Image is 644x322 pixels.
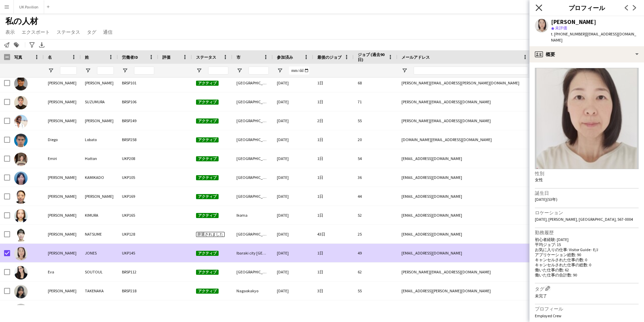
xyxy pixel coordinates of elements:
div: [GEOGRAPHIC_DATA] [GEOGRAPHIC_DATA] [GEOGRAPHIC_DATA] [232,168,273,187]
span: 評価 [162,55,170,60]
div: 1日 [313,92,354,111]
h3: 性別 [535,170,639,177]
div: 43日 [313,225,354,243]
div: [DATE] [273,281,313,300]
app-action-btn: 高度なフィルター [28,41,36,49]
span: 参加済み [277,55,293,60]
input: 名 フィルター入力 [60,66,77,75]
div: UKP208 [118,149,158,168]
div: BRSP258 [118,130,158,149]
img: Eriko NATSUME [14,228,28,242]
div: [GEOGRAPHIC_DATA][GEOGRAPHIC_DATA] [232,187,273,206]
div: [EMAIL_ADDRESS][DOMAIN_NAME] [397,168,532,187]
div: [PERSON_NAME] [44,74,81,92]
p: 未完了 [535,293,639,298]
input: 市 フィルター入力 [249,66,269,75]
span: 通信 [103,29,112,35]
div: KIMURA [81,206,118,224]
span: タグ [87,29,96,35]
div: [EMAIL_ADDRESS][DOMAIN_NAME] [397,225,532,243]
div: [DATE] [273,300,313,319]
div: [PERSON_NAME] [44,187,81,206]
div: BRSP249 [118,111,158,130]
div: [PERSON_NAME][EMAIL_ADDRESS][DOMAIN_NAME] [397,92,532,111]
button: フィルターメニューを開く [85,68,91,74]
div: 68 [354,74,397,92]
span: アクティブ [196,81,219,86]
div: [PERSON_NAME][EMAIL_ADDRESS][DOMAIN_NAME] [397,263,532,281]
div: KOSAKA [81,300,118,319]
div: 1日 [313,244,354,262]
input: 労働者ID フィルター入力 [134,66,154,75]
p: アプリケーション総数: 90 [535,252,639,257]
div: 1日 [313,168,354,187]
div: BRSP218 [118,281,158,300]
h3: 誕生日 [535,190,639,196]
span: 私の人材 [5,16,38,26]
span: | [EMAIL_ADDRESS][DOMAIN_NAME] [551,31,636,43]
div: [DATE] [273,168,313,187]
span: エクスポート [22,29,50,35]
div: [PERSON_NAME] [44,111,81,130]
img: Emiri Hatton [14,153,28,166]
span: 名 [48,55,52,60]
div: 1日 [313,187,354,206]
div: [PERSON_NAME] [551,19,596,25]
span: [DATE], [PERSON_NAME], [GEOGRAPHIC_DATA], 567-0004 [535,217,633,222]
div: 3日 [313,281,354,300]
img: Daisuke KAWASHIMA [14,77,28,90]
span: 未評価 [555,25,567,30]
div: 49 [354,244,397,262]
div: [GEOGRAPHIC_DATA] [232,225,273,243]
div: [PERSON_NAME][EMAIL_ADDRESS][DOMAIN_NAME] [397,111,532,130]
div: Hatton [81,149,118,168]
h3: ロケーション [535,210,639,216]
span: アクティブ [196,100,219,105]
button: フィルターメニューを開く [48,68,54,74]
div: [EMAIL_ADDRESS][PERSON_NAME][DOMAIN_NAME] [397,281,532,300]
span: アクティブ [196,251,219,256]
div: Ibaraki city [GEOGRAPHIC_DATA] [232,244,273,262]
div: 46 [354,300,397,319]
img: Daisuke SUZUMURA [14,96,28,109]
div: [DATE] [273,92,313,111]
div: UKP130 [118,300,158,319]
div: 1日 [313,74,354,92]
div: [PERSON_NAME] [81,111,118,130]
div: Diego [44,130,81,149]
span: ステータス [196,55,216,60]
div: [GEOGRAPHIC_DATA] [232,74,273,92]
div: Lobato [81,130,118,149]
div: 20 [354,130,397,149]
p: キャンセルされた仕事の総数: 0 [535,262,639,267]
div: [DATE] [273,244,313,262]
div: 62 [354,263,397,281]
div: UKP165 [118,206,158,224]
div: 概要 [529,46,644,62]
div: BRSP101 [118,74,158,92]
p: キャンセルされた仕事の数: 0 [535,257,639,262]
div: [EMAIL_ADDRESS][DOMAIN_NAME] [397,206,532,224]
input: 姓 フィルター入力 [97,66,114,75]
div: UKP128 [118,225,158,243]
app-action-btn: タグに追加 [12,41,21,49]
button: フィルターメニューを開く [236,68,243,74]
h3: 勤務履歴 [535,230,639,236]
div: Emiri [44,149,81,168]
div: 1日 [313,206,354,224]
div: [PERSON_NAME] [44,281,81,300]
a: 通信 [100,28,115,36]
div: [DATE] [273,263,313,281]
app-action-btn: XLSXをエクスポート [38,41,46,49]
span: メールアドレス [401,55,430,60]
div: 3日 [313,300,354,319]
div: 55 [354,111,397,130]
p: 働いた仕事の合計数: 90 [535,272,639,277]
button: フィルターメニューを開く [196,68,202,74]
img: Erika KIMURA [14,209,28,223]
p: Employed Crew [535,313,639,318]
div: 54 [354,149,397,168]
div: Eva [44,263,81,281]
span: アクティブ [196,213,219,218]
span: t. [PHONE_NUMBER] [551,31,586,36]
